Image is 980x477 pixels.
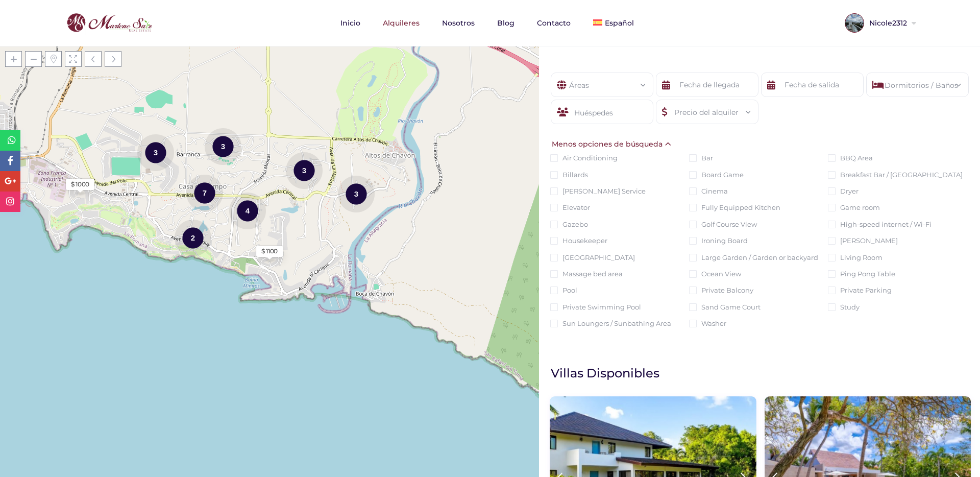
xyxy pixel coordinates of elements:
[701,318,726,329] label: Washer
[701,185,728,197] label: Cinema
[261,247,278,256] div: $ 1100
[840,252,883,263] label: Living Room
[562,219,588,230] label: Gazebo
[71,180,89,189] div: $ 1000
[193,132,346,186] div: Cargando mapas
[562,235,607,246] label: Housekeeper
[549,138,674,150] div: Menos opciones de búsqueda
[551,365,975,381] h1: Villas Disponibles
[562,185,646,197] label: [PERSON_NAME] Service
[701,284,753,296] label: Private Balcony
[562,202,590,213] label: Elevator
[701,169,744,180] label: Board Game
[137,133,174,172] div: 3
[64,11,155,35] img: logo
[605,18,634,28] span: Español
[840,152,873,163] label: BBQ Area
[562,268,623,279] label: Massage bed area
[562,301,641,313] label: Private Swimming Pool
[175,219,211,257] div: 2
[840,235,898,246] label: [PERSON_NAME]
[562,252,635,263] label: [GEOGRAPHIC_DATA]
[840,268,895,279] label: Ping Pong Table
[840,185,859,197] label: Dryer
[205,127,241,165] div: 3
[664,100,750,118] div: Precio del alquiler
[286,151,323,189] div: 3
[562,284,577,296] label: Pool
[701,235,748,246] label: Ironing Board
[701,268,741,279] label: Ocean View
[701,252,818,263] label: Large Garden / Garden or backyard
[562,169,588,180] label: Billards
[840,219,932,230] label: High-speed internet / Wi-Fi
[656,73,758,97] input: Fecha de llegada
[338,175,375,213] div: 3
[701,219,757,230] label: Golf Course View
[562,318,671,329] label: Sun Loungers / Sunbathing Area
[840,169,963,180] label: Breakfast Bar / [GEOGRAPHIC_DATA]
[551,100,653,124] div: Huéspedes
[840,284,892,296] label: Private Parking
[701,202,780,213] label: Fully Equipped Kitchen
[186,174,223,212] div: 7
[559,73,645,91] div: Áreas
[562,152,618,163] label: Air Conditioning
[701,152,713,163] label: Bar
[864,19,910,27] span: Nicole2312
[840,202,880,213] label: Game room
[701,301,761,313] label: Sand Game Court
[840,301,860,313] label: Study
[874,73,961,91] div: Dormitorios / Baños
[761,73,864,97] input: Fecha de salida
[229,192,266,230] div: 4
